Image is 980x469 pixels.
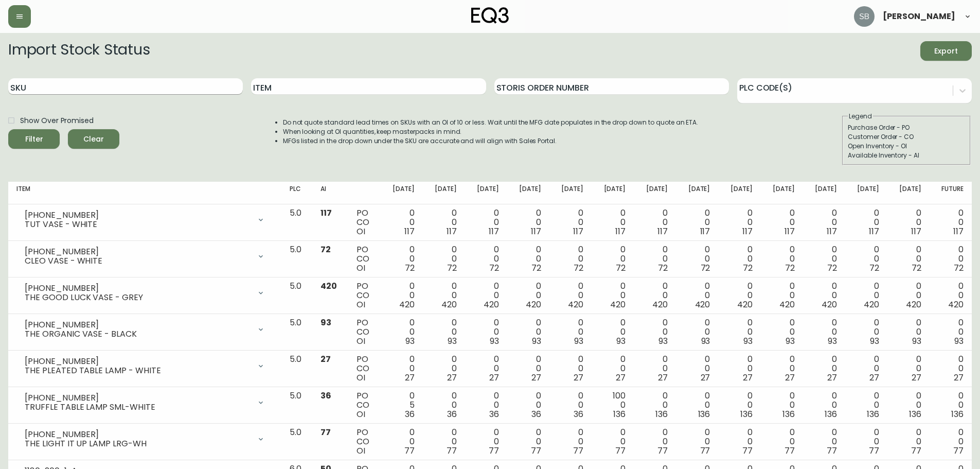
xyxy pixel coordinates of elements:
[507,182,549,204] th: [DATE]
[655,408,668,420] span: 136
[281,424,312,460] td: 5.0
[515,391,541,419] div: 0 0
[658,335,668,347] span: 93
[447,262,457,274] span: 72
[25,329,251,339] div: THE ORGANIC VASE - BLACK
[558,209,583,236] div: 0 0
[811,209,837,236] div: 0 0
[785,225,795,237] span: 117
[357,372,365,384] span: OI
[489,225,499,237] span: 117
[684,282,710,309] div: 0 0
[320,244,331,255] span: 72
[825,408,837,420] span: 136
[531,445,541,457] span: 77
[811,428,837,456] div: 0 0
[848,123,965,132] div: Purchase Order - PO
[357,245,372,273] div: PO CO
[25,366,251,375] div: THE PLEATED TABLE LAMP - WHITE
[399,299,415,310] span: 420
[743,335,753,347] span: 93
[864,299,879,310] span: 420
[515,282,541,309] div: 0 0
[558,245,583,273] div: 0 0
[389,245,415,273] div: 0 0
[869,372,879,384] span: 27
[613,408,626,420] span: 136
[853,282,879,309] div: 0 0
[515,245,541,273] div: 0 0
[484,299,499,310] span: 420
[896,209,921,236] div: 0 0
[515,355,541,383] div: 0 0
[473,245,499,273] div: 0 0
[853,428,879,456] div: 0 0
[896,391,921,419] div: 0 0
[726,355,752,383] div: 0 0
[357,299,365,310] span: OI
[867,408,879,420] span: 136
[658,262,668,274] span: 72
[16,428,273,450] div: [PHONE_NUMBER]THE LIGHT IT UP LAMP LRG-WH
[25,284,251,293] div: [PHONE_NUMBER]
[896,428,921,456] div: 0 0
[883,12,955,21] span: [PERSON_NAME]
[684,318,710,346] div: 0 0
[811,318,837,346] div: 0 0
[526,299,541,310] span: 420
[848,151,965,160] div: Available Inventory - AI
[616,262,626,274] span: 72
[954,335,964,347] span: 93
[743,262,753,274] span: 72
[532,335,541,347] span: 93
[16,209,273,231] div: [PHONE_NUMBER]TUT VASE - WHITE
[742,225,753,237] span: 117
[25,430,251,439] div: [PHONE_NUMBER]
[404,445,415,457] span: 77
[600,245,626,273] div: 0 0
[574,335,583,347] span: 93
[8,41,150,61] h2: Import Stock Status
[615,445,626,457] span: 77
[701,372,710,384] span: 27
[431,282,457,309] div: 0 0
[25,403,251,412] div: TRUFFLE TABLE LAMP SML-WHITE
[684,428,710,456] div: 0 0
[615,225,626,237] span: 117
[742,445,753,457] span: 77
[954,262,964,274] span: 72
[357,318,372,346] div: PO CO
[676,182,718,204] th: [DATE]
[726,282,752,309] div: 0 0
[357,209,372,236] div: PO CO
[642,318,668,346] div: 0 0
[76,133,111,146] span: Clear
[25,357,251,366] div: [PHONE_NUMBER]
[684,209,710,236] div: 0 0
[357,391,372,419] div: PO CO
[906,299,921,310] span: 420
[642,282,668,309] div: 0 0
[785,445,795,457] span: 77
[782,408,795,420] span: 136
[473,209,499,236] div: 0 0
[695,299,710,310] span: 420
[769,355,794,383] div: 0 0
[312,182,348,204] th: AI
[357,335,365,347] span: OI
[853,318,879,346] div: 0 0
[911,445,921,457] span: 77
[827,445,837,457] span: 77
[938,391,964,419] div: 0 0
[447,408,457,420] span: 36
[25,439,251,448] div: THE LIGHT IT UP LAMP LRG-WH
[760,182,803,204] th: [DATE]
[281,182,312,204] th: PLC
[389,318,415,346] div: 0 0
[25,256,251,266] div: CLEO VASE - WHITE
[785,262,795,274] span: 72
[574,262,583,274] span: 72
[8,129,60,149] button: Filter
[473,355,499,383] div: 0 0
[573,445,583,457] span: 77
